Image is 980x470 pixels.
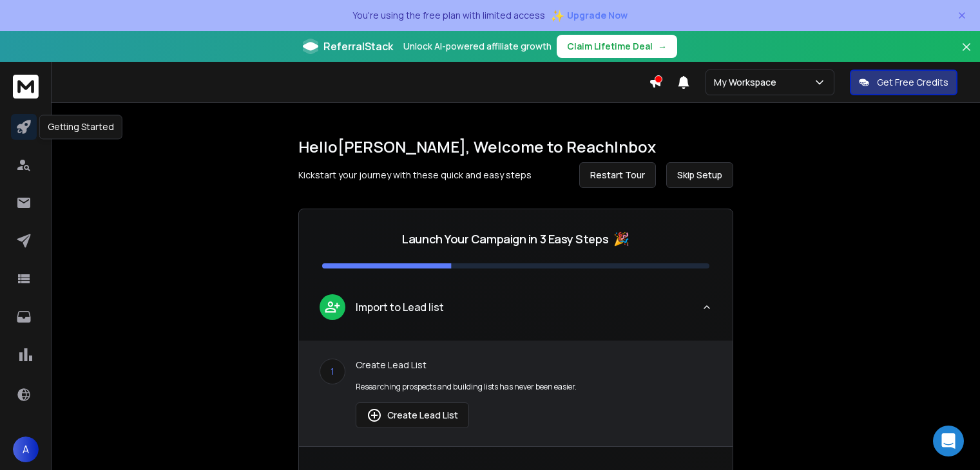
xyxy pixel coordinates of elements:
button: A [13,437,39,462]
span: Upgrade Now [567,9,628,22]
h1: Hello [PERSON_NAME] , Welcome to ReachInbox [298,136,733,157]
div: leadImport to Lead list [299,341,733,446]
span: 🎉 [613,230,629,248]
button: Create Lead List [356,402,469,428]
button: leadImport to Lead list [299,284,733,341]
p: Launch Your Campaign in 3 Easy Steps [402,230,608,248]
p: Kickstart your journey with these quick and easy steps [298,169,532,182]
span: ✨ [550,6,564,24]
span: ReferralStack [323,39,393,54]
button: Restart Tour [579,162,656,188]
div: Open Intercom Messenger [933,426,964,456]
p: My Workspace [714,76,782,89]
p: Import to Lead list [356,299,444,315]
button: Skip Setup [666,162,733,188]
p: Researching prospects and building lists has never been easier. [356,382,712,392]
p: Unlock AI-powered affiliate growth [403,40,552,53]
span: Skip Setup [677,169,722,182]
p: Get Free Credits [877,76,948,89]
button: Get Free Credits [850,70,957,95]
div: 1 [320,359,345,384]
p: You're using the free plan with limited access [352,9,545,22]
button: Claim Lifetime Deal→ [557,35,677,58]
div: Getting Started [39,115,122,139]
button: ✨Upgrade Now [550,3,628,28]
img: lead [324,299,341,315]
img: lead [367,408,382,423]
span: → [658,40,667,53]
p: Create Lead List [356,359,712,371]
button: Close banner [958,39,975,70]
